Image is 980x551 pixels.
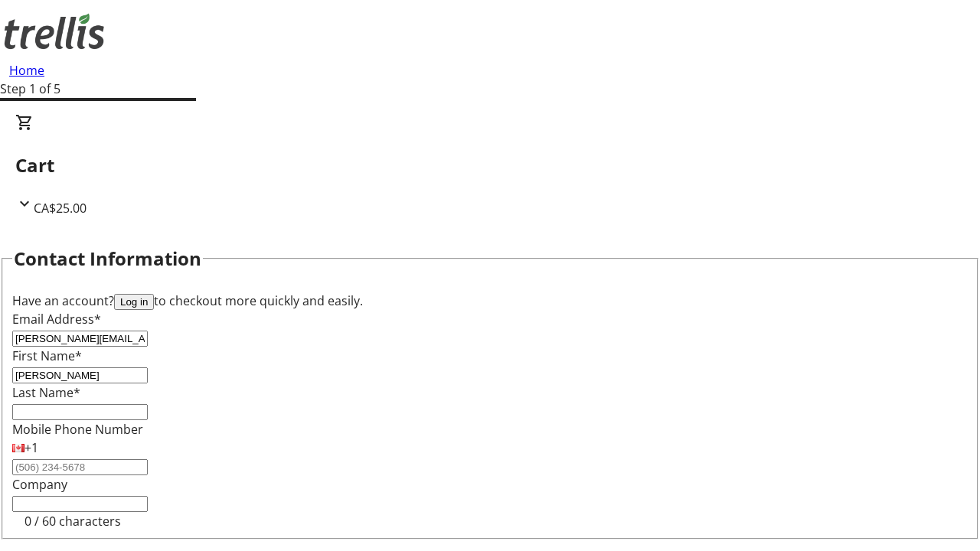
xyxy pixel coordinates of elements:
label: Email Address* [12,311,101,328]
input: (506) 234-5678 [12,459,148,475]
button: Log in [114,294,154,310]
h2: Cart [15,152,965,179]
label: First Name* [12,347,82,364]
div: Have an account? to checkout more quickly and easily. [12,292,968,310]
label: Mobile Phone Number [12,421,143,438]
label: Last Name* [12,384,80,401]
tr-character-limit: 0 / 60 characters [24,513,121,530]
div: CartCA$25.00 [15,113,965,217]
label: Company [12,476,67,493]
span: CA$25.00 [34,200,87,217]
h2: Contact Information [14,245,201,272]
